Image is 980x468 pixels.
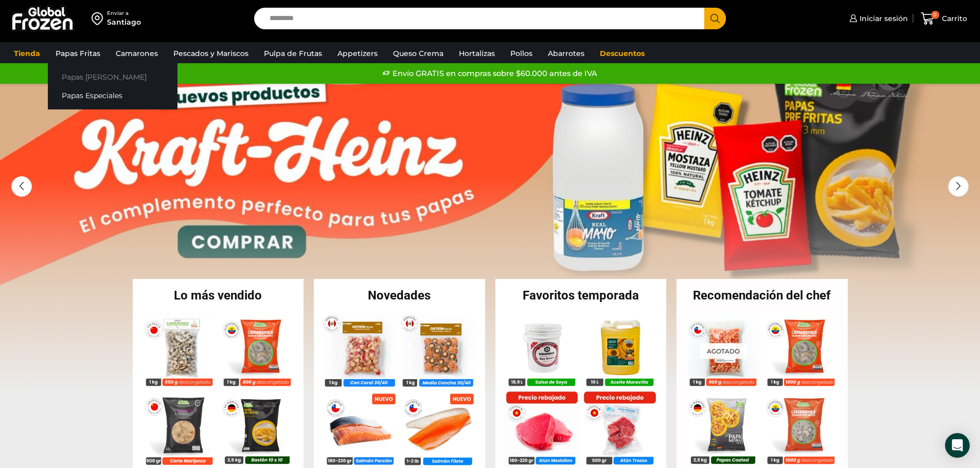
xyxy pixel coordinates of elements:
[918,7,970,31] a: 0 Carrito
[945,433,970,458] div: Open Intercom Messenger
[505,44,538,63] a: Pollos
[9,44,45,63] a: Tienda
[857,13,908,24] span: Iniciar sesión
[48,86,177,105] a: Papas Especiales
[314,289,485,302] h2: Novedades
[676,289,848,302] h2: Recomendación del chef
[454,44,500,63] a: Hortalizas
[388,44,449,63] a: Queso Crema
[595,44,650,63] a: Descuentos
[111,44,163,63] a: Camarones
[704,8,726,29] button: Search button
[259,44,327,63] a: Pulpa de Frutas
[332,44,383,63] a: Appetizers
[48,67,177,86] a: Papas [PERSON_NAME]
[931,11,939,19] span: 0
[50,44,105,63] a: Papas Fritas
[92,10,107,27] img: address-field-icon.svg
[133,289,304,302] h2: Lo más vendido
[939,13,967,24] span: Carrito
[11,176,32,197] div: Previous slide
[543,44,590,63] a: Abarrotes
[168,44,254,63] a: Pescados y Mariscos
[495,289,667,302] h2: Favoritos temporada
[107,10,141,17] div: Enviar a
[700,343,747,359] p: Agotado
[948,176,969,197] div: Next slide
[107,17,141,27] div: Santiago
[847,8,908,29] a: Iniciar sesión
